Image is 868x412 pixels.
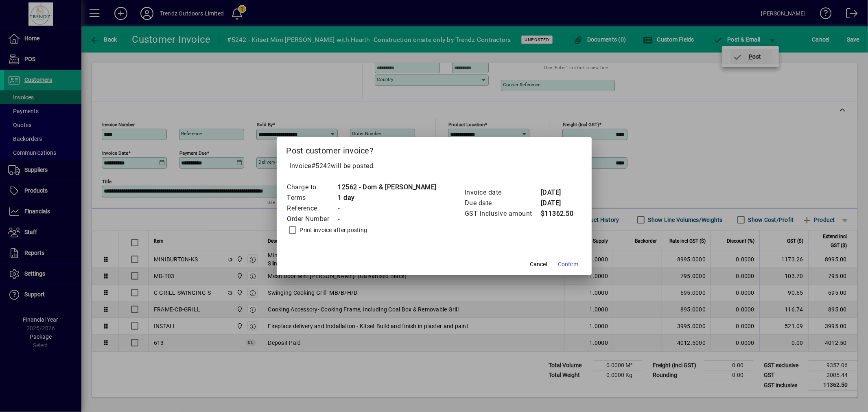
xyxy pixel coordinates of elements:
[277,137,592,161] h2: Post customer invoice?
[338,193,437,203] td: 1 day
[530,260,547,269] span: Cancel
[555,257,582,272] button: Confirm
[338,182,437,193] td: 12562 - Dom & [PERSON_NAME]
[287,203,338,214] td: Reference
[338,214,437,224] td: -
[540,198,574,208] td: [DATE]
[464,208,540,219] td: GST inclusive amount
[338,203,437,214] td: -
[464,187,540,198] td: Invoice date
[558,260,579,269] span: Confirm
[540,208,574,219] td: $11362.50
[540,187,574,198] td: [DATE]
[526,257,552,272] button: Cancel
[298,226,367,234] label: Print invoice after posting
[287,214,338,224] td: Order Number
[287,182,338,193] td: Charge to
[464,198,540,208] td: Due date
[287,193,338,203] td: Terms
[311,162,331,170] span: #5242
[286,161,582,171] p: Invoice will be posted .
